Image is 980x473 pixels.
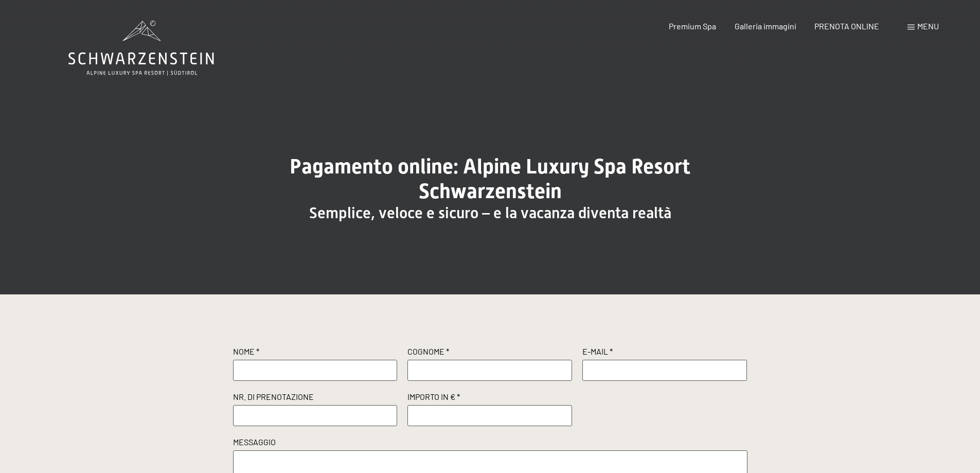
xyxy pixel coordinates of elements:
[309,204,671,222] span: Semplice, veloce e sicuro – e la vacanza diventa realtà
[407,346,572,360] label: Cognome *
[233,346,398,360] label: Nome *
[233,391,398,405] label: Nr. di prenotazione
[917,21,939,31] span: Menu
[407,391,572,405] label: Importo in € *
[669,21,716,31] a: Premium Spa
[290,154,690,203] span: Pagamento online: Alpine Luxury Spa Resort Schwarzenstein
[233,436,747,450] label: Messaggio
[735,21,796,31] a: Galleria immagini
[582,346,747,360] label: E-Mail *
[814,21,879,31] a: PRENOTA ONLINE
